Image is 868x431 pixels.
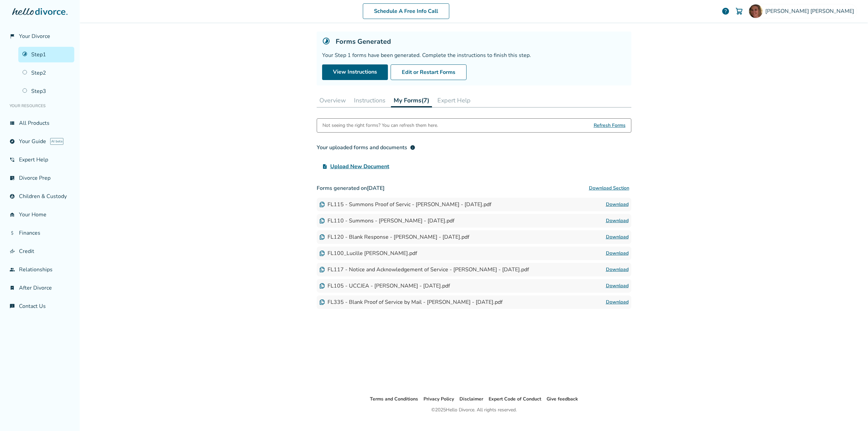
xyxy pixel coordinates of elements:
[749,4,763,18] img: Lucy Cordero
[317,143,415,152] div: Your uploaded forms and documents
[5,280,74,296] a: bookmark_checkAfter Divorce
[410,145,415,150] span: info
[423,396,454,402] a: Privacy Policy
[9,194,15,199] span: account_child
[319,299,325,305] img: Document
[319,267,325,272] img: Document
[18,83,74,99] a: Step3
[322,64,388,80] a: View Instructions
[319,202,325,207] img: Document
[9,303,15,309] span: chat_info
[317,181,631,195] h3: Forms generated on [DATE]
[18,65,74,81] a: Step2
[547,395,578,403] li: Give feedback
[319,251,325,256] img: Document
[317,94,349,107] button: Overview
[319,234,325,240] img: Document
[606,266,629,274] a: Download
[9,230,15,236] span: attach_money
[9,157,15,162] span: phone_in_talk
[459,395,483,403] li: Disclaimer
[9,120,15,126] span: view_list
[322,119,438,132] div: Not seeing the right forms? You can refresh them here.
[391,94,432,107] button: My Forms(7)
[319,201,491,208] div: FL115 - Summons Proof of Servic - [PERSON_NAME] - [DATE].pdf
[834,398,868,431] iframe: Chat Widget
[9,175,15,181] span: list_alt_check
[319,250,417,257] div: FL100_Lucille [PERSON_NAME].pdf
[319,266,529,273] div: FL117 - Notice and Acknowledgement of Service - [PERSON_NAME] - [DATE].pdf
[5,115,74,131] a: view_listAll Products
[319,283,325,289] img: Document
[606,217,629,225] a: Download
[319,298,502,306] div: FL335 - Blank Proof of Service by Mail - [PERSON_NAME] - [DATE].pdf
[5,99,74,113] li: Your Resources
[351,94,388,107] button: Instructions
[5,262,74,277] a: groupRelationships
[370,396,418,402] a: Terms and Conditions
[587,181,631,195] button: Download Section
[5,152,74,168] a: phone_in_talkExpert Help
[5,243,74,259] a: finance_modeCredit
[5,170,74,186] a: list_alt_checkDivorce Prep
[435,94,473,107] button: Expert Help
[489,396,541,402] a: Expert Code of Conduct
[735,7,743,15] img: Cart
[9,139,15,144] span: explore
[606,233,629,241] a: Download
[336,37,391,46] h5: Forms Generated
[50,138,63,145] span: AI beta
[319,233,469,241] div: FL120 - Blank Response - [PERSON_NAME] - [DATE].pdf
[9,285,15,291] span: bookmark_check
[319,218,325,223] img: Document
[606,282,629,290] a: Download
[606,200,629,209] a: Download
[9,267,15,272] span: group
[322,164,328,169] span: upload_file
[9,249,15,254] span: finance_mode
[9,34,15,39] span: flag_2
[5,225,74,241] a: attach_moneyFinances
[18,47,74,62] a: Step1
[330,162,389,171] span: Upload New Document
[5,207,74,222] a: garage_homeYour Home
[765,7,857,15] span: [PERSON_NAME] [PERSON_NAME]
[5,28,74,44] a: flag_2Your Divorce
[431,406,517,414] div: © 2025 Hello Divorce. All rights reserved.
[5,134,74,149] a: exploreYour GuideAI beta
[319,282,450,290] div: FL105 - UCCJEA - [PERSON_NAME] - [DATE].pdf
[391,64,467,80] button: Edit or Restart Forms
[19,33,50,40] span: Your Divorce
[363,3,449,19] a: Schedule A Free Info Call
[606,249,629,257] a: Download
[594,119,626,132] span: Refresh Forms
[322,52,626,59] div: Your Step 1 forms have been generated. Complete the instructions to finish this step.
[319,217,454,224] div: FL110 - Summons - [PERSON_NAME] - [DATE].pdf
[5,189,74,204] a: account_childChildren & Custody
[5,298,74,314] a: chat_infoContact Us
[9,212,15,217] span: garage_home
[606,298,629,306] a: Download
[722,7,730,15] a: help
